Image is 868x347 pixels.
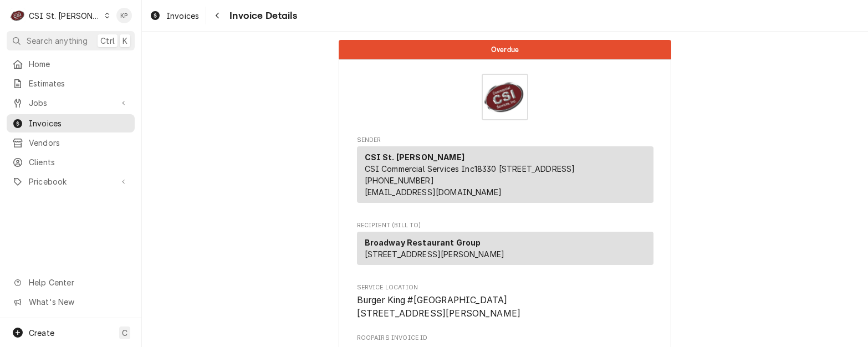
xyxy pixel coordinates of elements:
[365,176,434,185] a: [PHONE_NUMBER]
[365,164,575,173] span: CSI Commercial Services Inc18330 [STREET_ADDRESS]
[7,94,135,112] a: Go to Jobs
[10,8,25,23] div: CSI St. Louis's Avatar
[7,153,135,171] a: Clients
[7,134,135,152] a: Vendors
[357,232,653,265] div: Recipient (Bill To)
[29,10,101,22] div: CSI St. [PERSON_NAME]
[208,7,226,24] button: Navigate back
[357,221,653,230] span: Recipient (Bill To)
[357,283,653,292] span: Service Location
[7,114,135,132] a: Invoices
[166,10,199,22] span: Invoices
[339,40,671,59] div: Status
[357,221,653,270] div: Invoice Recipient
[29,296,128,308] span: What's New
[29,156,129,168] span: Clients
[29,176,113,187] span: Pricebook
[491,46,519,53] span: Overdue
[116,8,132,23] div: KP
[29,277,128,288] span: Help Center
[29,118,129,129] span: Invoices
[482,74,528,120] img: Logo
[100,35,115,47] span: Ctrl
[29,78,129,89] span: Estimates
[10,8,25,23] div: C
[27,35,88,47] span: Search anything
[357,334,653,343] span: Roopairs Invoice ID
[357,283,653,320] div: Service Location
[7,74,135,93] a: Estimates
[7,172,135,191] a: Go to Pricebook
[365,249,505,259] span: [STREET_ADDRESS][PERSON_NAME]
[357,295,521,319] span: Burger King #[GEOGRAPHIC_DATA] [STREET_ADDRESS][PERSON_NAME]
[7,273,135,292] a: Go to Help Center
[357,146,653,203] div: Sender
[365,152,464,162] strong: CSI St. [PERSON_NAME]
[357,136,653,145] span: Sender
[357,294,653,320] span: Service Location
[226,8,297,23] span: Invoice Details
[357,146,653,207] div: Sender
[29,97,113,109] span: Jobs
[145,7,203,25] a: Invoices
[7,31,135,50] button: Search anythingCtrlK
[29,137,129,149] span: Vendors
[357,232,653,269] div: Recipient (Bill To)
[7,293,135,311] a: Go to What's New
[122,327,127,339] span: C
[29,58,129,70] span: Home
[365,238,481,247] strong: Broadway Restaurant Group
[357,136,653,208] div: Invoice Sender
[7,55,135,73] a: Home
[29,328,54,338] span: Create
[365,187,502,197] a: [EMAIL_ADDRESS][DOMAIN_NAME]
[116,8,132,23] div: Kym Parson's Avatar
[122,35,127,47] span: K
